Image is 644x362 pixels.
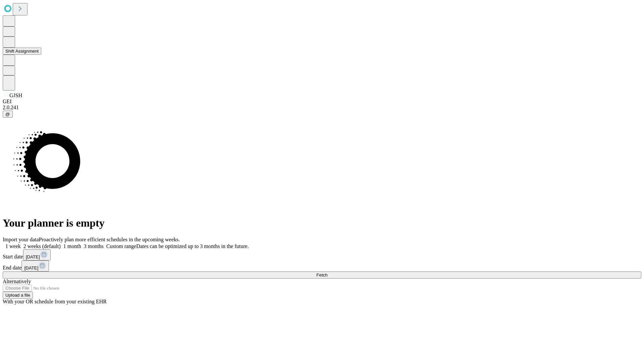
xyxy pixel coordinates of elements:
[23,249,51,260] button: [DATE]
[39,237,180,242] span: Proactively plan more efficient schedules in the upcoming weeks.
[3,99,641,105] div: GEI
[3,271,641,279] button: Fetch
[21,260,49,271] button: [DATE]
[3,217,641,229] h1: Your planner is empty
[3,237,39,242] span: Import your data
[3,260,641,271] div: End date
[136,243,249,249] span: Dates can be optimized up to 3 months in the future.
[3,48,41,55] button: Shift Assignment
[5,243,21,249] span: 1 week
[3,249,641,260] div: Start date
[9,93,22,98] span: GJSH
[3,299,107,304] span: With your OR schedule from your existing EHR
[5,112,10,117] span: @
[63,243,81,249] span: 1 month
[3,292,33,299] button: Upload a file
[3,279,31,284] span: Alternatively
[84,243,104,249] span: 3 months
[316,273,327,278] span: Fetch
[23,243,61,249] span: 2 weeks (default)
[24,265,38,270] span: [DATE]
[3,105,641,111] div: 2.0.241
[106,243,136,249] span: Custom range
[26,254,40,259] span: [DATE]
[3,111,13,118] button: @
